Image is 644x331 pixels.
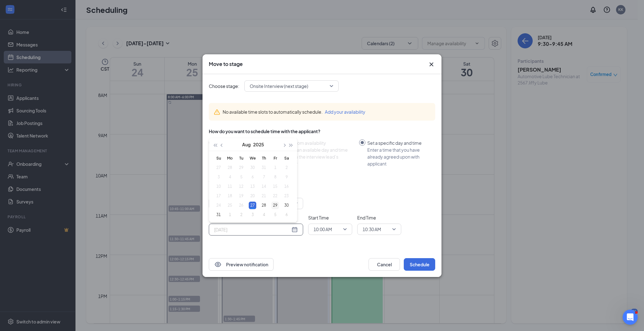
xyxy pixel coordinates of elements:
[283,202,290,209] div: 30
[215,211,222,219] div: 31
[314,225,332,234] span: 10:00 AM
[223,108,430,115] div: No available time slots to automatically schedule.
[269,210,281,220] td: 2025-09-05
[271,202,279,209] div: 29
[237,211,245,219] div: 2
[209,214,303,221] span: Date
[209,61,243,68] h3: Move to stage
[226,211,234,219] div: 1
[249,211,256,219] div: 3
[357,214,401,221] span: End Time
[260,211,268,219] div: 4
[209,177,252,183] div: Select a Date & Time
[428,61,435,68] svg: Cross
[253,138,264,151] button: 2025
[269,154,281,163] th: Fr
[213,210,224,220] td: 2025-08-31
[224,154,236,163] th: Mo
[308,214,352,221] span: Start Time
[260,202,268,209] div: 28
[258,210,269,220] td: 2025-09-04
[280,139,354,146] div: Select from availability
[247,201,258,210] td: 2025-08-27
[242,138,251,151] button: Aug
[209,188,303,195] span: Select Calendar
[258,154,269,163] th: Th
[247,210,258,220] td: 2025-09-03
[281,201,292,210] td: 2025-08-30
[281,154,292,163] th: Sa
[428,61,435,68] button: Close
[369,258,400,271] button: Cancel
[209,128,435,134] div: How do you want to schedule time with the applicant?
[249,202,256,209] div: 27
[623,310,638,325] iframe: Intercom live chat
[367,146,430,167] div: Enter a time that you have already agreed upon with applicant
[214,226,290,233] input: Aug 27, 2025
[209,258,274,271] button: EyePreview notification
[224,210,236,220] td: 2025-09-01
[363,225,381,234] span: 10:30 AM
[258,201,269,210] td: 2025-08-28
[236,210,247,220] td: 2025-09-02
[325,108,365,115] button: Add your availability
[367,139,430,146] div: Set a specific day and time
[214,261,222,268] svg: Eye
[269,201,281,210] td: 2025-08-29
[213,154,224,163] th: Su
[281,210,292,220] td: 2025-09-06
[247,154,258,163] th: We
[404,258,435,271] button: Schedule
[271,211,279,219] div: 5
[209,83,239,90] span: Choose stage:
[236,154,247,163] th: Tu
[283,211,290,219] div: 6
[250,81,308,91] span: Onsite Interview (next stage)
[280,146,354,167] div: Choose an available day and time slot from the interview lead’s calendar
[214,109,220,115] svg: Warning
